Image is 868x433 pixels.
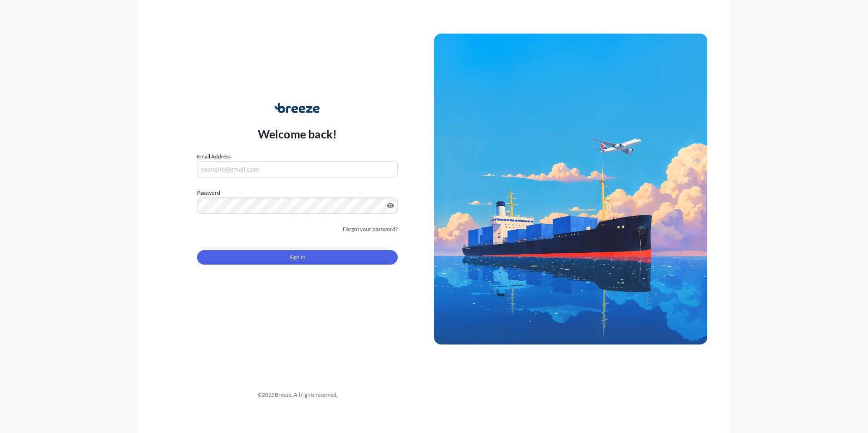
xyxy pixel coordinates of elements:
button: Show password [387,202,394,209]
a: Forgot your password? [343,225,398,234]
label: Email Address [197,152,231,161]
p: Welcome back! [258,127,337,141]
button: Sign In [197,250,398,265]
div: © 2025 Breeze. All rights reserved. [161,390,434,399]
label: Password [197,188,398,197]
input: example@gmail.com [197,161,398,177]
span: Sign In [290,253,306,262]
img: Ship illustration [434,34,707,344]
